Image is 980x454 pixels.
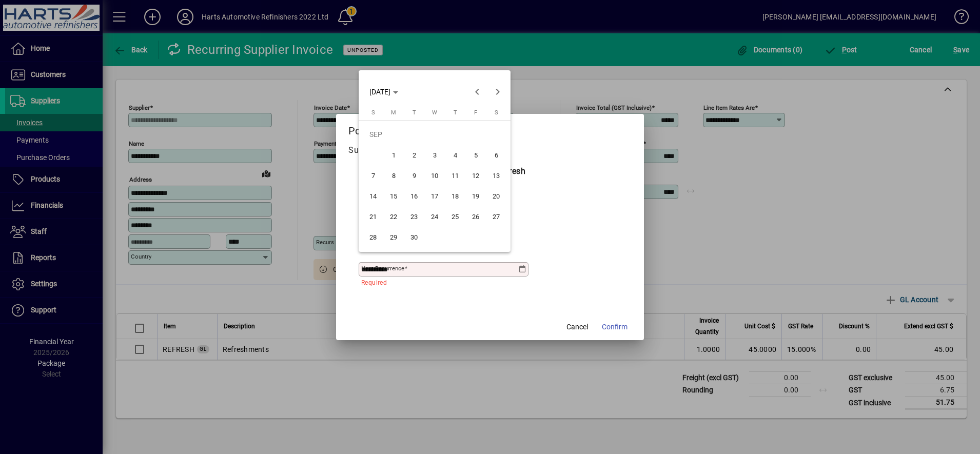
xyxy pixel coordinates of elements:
button: Sat Sep 13 2025 [486,165,506,186]
td: SEP [363,124,506,145]
span: 11 [446,166,464,185]
span: T [413,109,416,116]
span: 30 [405,228,423,246]
button: Fri Sep 12 2025 [465,165,486,186]
button: Thu Sep 04 2025 [445,145,465,165]
span: 1 [384,146,403,164]
button: Mon Sep 29 2025 [383,227,404,247]
button: Choose month and year [365,83,402,101]
span: 28 [364,228,382,246]
span: 15 [384,187,403,205]
button: Previous month [467,82,487,102]
button: Sun Sep 28 2025 [363,227,383,247]
span: 20 [487,187,505,205]
span: [DATE] [369,88,390,96]
span: S [371,109,375,116]
button: Mon Sep 08 2025 [383,165,404,186]
span: 14 [364,187,382,205]
button: Mon Sep 01 2025 [383,145,404,165]
span: 25 [446,207,464,226]
button: Sun Sep 21 2025 [363,206,383,227]
span: 18 [446,187,464,205]
span: 19 [466,187,485,205]
button: Mon Sep 22 2025 [383,206,404,227]
button: Thu Sep 11 2025 [445,165,465,186]
button: Wed Sep 24 2025 [424,206,445,227]
span: 13 [487,166,505,185]
button: Fri Sep 26 2025 [465,206,486,227]
button: Wed Sep 17 2025 [424,186,445,206]
span: 29 [384,228,403,246]
button: Fri Sep 05 2025 [465,145,486,165]
button: Wed Sep 10 2025 [424,165,445,186]
button: Tue Sep 09 2025 [404,165,424,186]
button: Tue Sep 23 2025 [404,206,424,227]
button: Fri Sep 19 2025 [465,186,486,206]
span: 12 [466,166,485,185]
span: 24 [425,207,444,226]
span: 4 [446,146,464,164]
button: Sat Sep 06 2025 [486,145,506,165]
span: 27 [487,207,505,226]
button: Thu Sep 25 2025 [445,206,465,227]
button: Tue Sep 30 2025 [404,227,424,247]
span: M [391,109,396,116]
button: Thu Sep 18 2025 [445,186,465,206]
span: 6 [487,146,505,164]
button: Mon Sep 15 2025 [383,186,404,206]
span: T [454,109,457,116]
span: 5 [466,146,485,164]
button: Tue Sep 16 2025 [404,186,424,206]
button: Wed Sep 03 2025 [424,145,445,165]
span: 10 [425,166,444,185]
span: 17 [425,187,444,205]
span: 9 [405,166,423,185]
span: 26 [466,207,485,226]
span: 23 [405,207,423,226]
span: 8 [384,166,403,185]
button: Sat Sep 27 2025 [486,206,506,227]
button: Sun Sep 14 2025 [363,186,383,206]
button: Sat Sep 20 2025 [486,186,506,206]
span: 16 [405,187,423,205]
span: W [432,109,437,116]
button: Sun Sep 07 2025 [363,165,383,186]
span: F [474,109,477,116]
span: S [495,109,498,116]
button: Tue Sep 02 2025 [404,145,424,165]
span: 21 [364,207,382,226]
span: 2 [405,146,423,164]
button: Next month [487,82,508,102]
span: 7 [364,166,382,185]
span: 3 [425,146,444,164]
span: 22 [384,207,403,226]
